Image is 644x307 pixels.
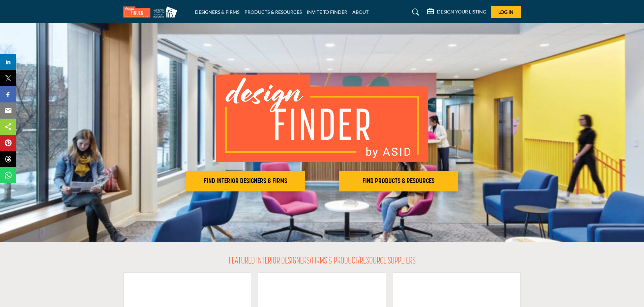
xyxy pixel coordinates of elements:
[216,74,428,162] img: image
[244,9,302,15] a: PRODUCTS & RESOURCES
[186,171,305,191] button: FIND INTERIOR DESIGNERS & FIRMS
[229,256,415,267] h2: FEATURED INTERIOR DESIGNERS/FIRMS & PRODUCT/RESOURCE SUPPLIERS
[491,6,521,18] button: Log In
[339,171,458,191] button: FIND PRODUCTS & RESOURCES
[406,7,423,18] a: Search
[352,9,369,15] a: ABOUT
[123,6,181,18] img: Site Logo
[195,9,239,15] a: DESIGNERS & FIRMS
[341,177,456,185] h2: FIND PRODUCTS & RESOURCES
[437,9,486,15] h5: DESIGN YOUR LISTING
[498,9,514,15] span: Log In
[427,8,486,16] div: DESIGN YOUR LISTING
[188,177,303,185] h2: FIND INTERIOR DESIGNERS & FIRMS
[307,9,347,15] a: INVITE TO FINDER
